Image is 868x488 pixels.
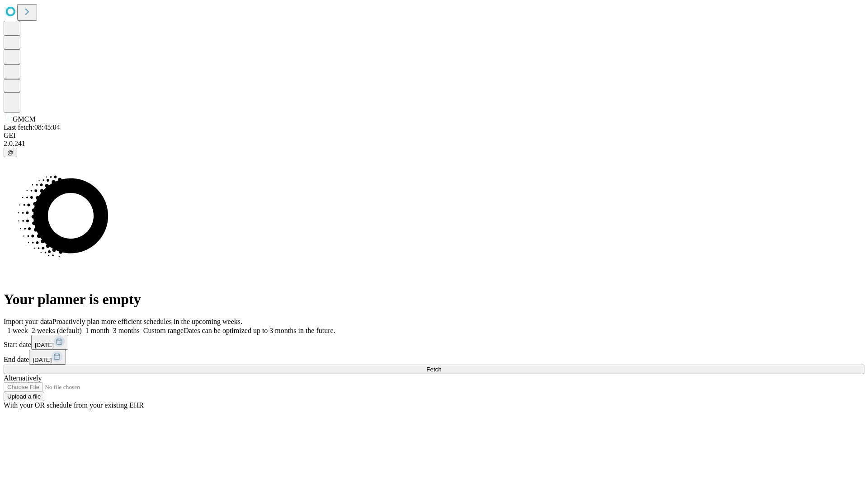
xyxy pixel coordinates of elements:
[4,392,44,401] button: Upload a file
[184,327,335,334] span: Dates can be optimized up to 3 months in the future.
[7,149,14,156] span: @
[13,115,36,123] span: GMCM
[52,318,242,325] span: Proactively plan more efficient schedules in the upcoming weeks.
[4,350,864,365] div: End date
[4,148,17,157] button: @
[4,374,42,382] span: Alternatively
[4,318,52,325] span: Import your data
[4,335,864,350] div: Start date
[4,131,864,140] div: GEI
[35,342,54,348] span: [DATE]
[113,327,140,334] span: 3 months
[4,365,864,374] button: Fetch
[32,327,82,334] span: 2 weeks (default)
[426,366,441,373] span: Fetch
[7,327,28,334] span: 1 week
[143,327,184,334] span: Custom range
[33,357,52,363] span: [DATE]
[4,140,864,148] div: 2.0.241
[4,291,864,308] h1: Your planner is empty
[29,350,66,365] button: [DATE]
[4,123,60,131] span: Last fetch: 08:45:04
[31,335,68,350] button: [DATE]
[4,401,144,409] span: With your OR schedule from your existing EHR
[85,327,109,334] span: 1 month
